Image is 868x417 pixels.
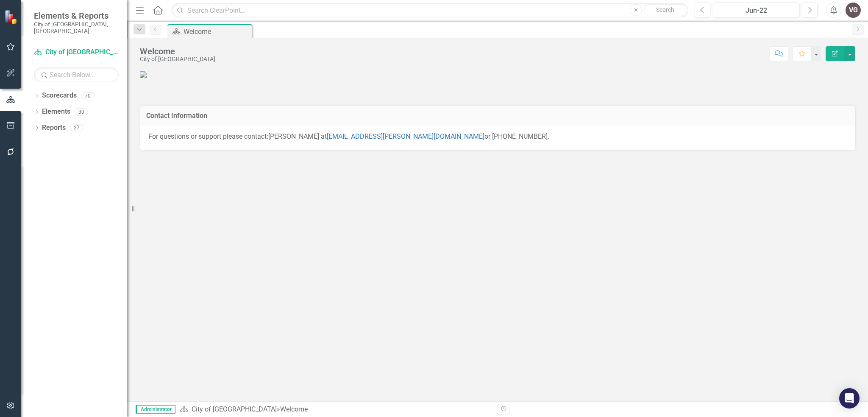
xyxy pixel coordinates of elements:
[34,21,119,35] small: City of [GEOGRAPHIC_DATA], [GEOGRAPHIC_DATA]
[327,132,484,140] a: [EMAIL_ADDRESS][PERSON_NAME][DOMAIN_NAME]
[644,4,686,16] button: Search
[136,405,175,414] span: Administrator
[716,6,797,16] div: Jun-22
[34,67,119,82] input: Search Below...
[146,112,849,120] h3: Contact Information
[192,405,277,413] a: City of [GEOGRAPHIC_DATA]
[42,123,66,133] a: Reports
[180,405,491,414] div: »
[42,107,70,117] a: Elements
[140,47,215,56] div: Welcome
[70,124,83,132] div: 27
[713,3,800,18] button: Jun-22
[839,388,860,409] div: Open Intercom Messenger
[656,6,674,13] span: Search
[172,3,688,18] input: Search ClearPoint...
[75,108,88,115] div: 30
[42,91,77,101] a: Scorecards
[81,92,95,99] div: 70
[184,26,250,37] div: Welcome
[34,48,119,57] a: City of [GEOGRAPHIC_DATA]
[148,132,847,142] p: For questions or support please contact:
[268,132,549,140] span: [PERSON_NAME] at or [PHONE_NUMBER].
[846,3,861,18] button: VG
[140,56,215,62] div: City of [GEOGRAPHIC_DATA]
[280,405,308,413] div: Welcome
[4,10,19,25] img: ClearPoint Strategy
[140,71,147,78] img: Strategic%20Priorities_FINAL%20June%2016%20-%20Page%201.jpg
[34,11,119,21] span: Elements & Reports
